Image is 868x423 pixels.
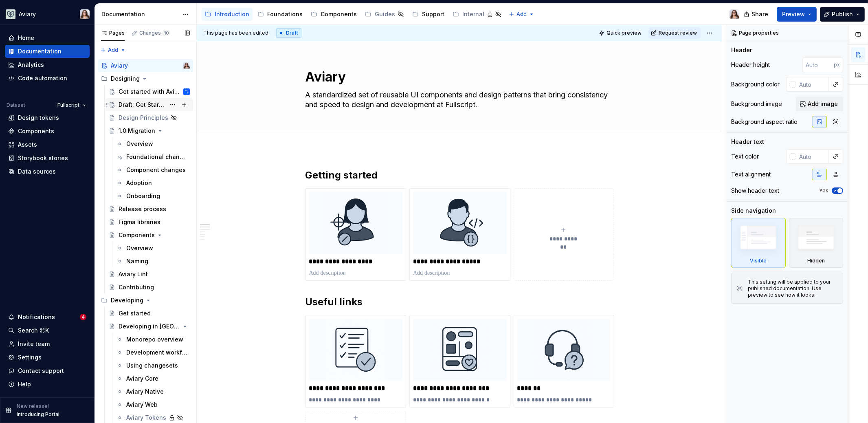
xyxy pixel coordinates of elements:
a: Design tokens [5,111,90,124]
div: Visible [750,258,767,264]
p: px [834,62,840,68]
h2: Useful links [305,295,613,308]
a: 1.0 Migration [105,124,193,137]
div: Aviary [19,10,36,18]
a: AviaryBrittany Hogg [98,59,193,72]
a: Components [308,8,360,21]
button: Add [98,44,128,56]
div: Code automation [18,74,67,82]
div: Help [18,380,31,388]
button: Publish [820,7,865,22]
div: Foundational changes [126,153,188,161]
a: Foundations [254,8,306,21]
div: Invite team [18,340,50,348]
div: Contact support [18,367,64,375]
div: Settings [18,353,42,361]
span: Preview [782,10,805,18]
span: Add [108,47,118,53]
div: Aviary Native [126,388,164,396]
div: Aviary Tokens [126,414,166,422]
a: Get started with Aviary 1.0TL [105,85,193,98]
div: Component changes [126,166,186,174]
div: Dataset [7,102,25,108]
span: 4 [80,314,86,320]
div: Naming [126,257,148,265]
div: Adoption [126,179,152,187]
a: Overview [113,242,193,255]
div: Aviary Core [126,375,158,383]
div: Guides [375,10,395,18]
span: Request review [659,30,697,36]
div: Designing [111,75,140,83]
a: Storybook stories [5,152,90,165]
div: Text alignment [731,170,771,178]
div: Introduction [215,10,249,18]
div: Foundations [267,10,303,18]
a: Aviary Lint [105,268,193,281]
div: Release process [119,205,166,213]
a: Overview [113,137,193,150]
span: This page has been edited. [203,30,270,36]
button: Add [506,9,537,20]
div: Developing [98,294,193,307]
img: Brittany Hogg [80,9,90,19]
div: Analytics [18,61,44,69]
input: Auto [802,57,834,72]
a: Component changes [113,163,193,176]
a: Data sources [5,165,90,178]
div: Developing [111,296,143,304]
button: Preview [777,7,817,22]
img: 362c7791-9114-4821-b6f2-7d34fb5e8551.png [413,319,507,381]
div: Developing in [GEOGRAPHIC_DATA] [119,322,180,330]
div: This setting will be applied to your published documentation. Use preview to see how it looks. [748,279,838,298]
button: Add image [796,97,843,111]
a: Developing in [GEOGRAPHIC_DATA] [105,320,193,333]
img: 3cdb63b5-f548-4d1e-b322-2ee61b608750.png [517,319,611,381]
a: Monorepo overview [113,333,193,346]
img: Brittany Hogg [730,9,739,19]
div: Hidden [789,218,844,268]
a: Code automation [5,72,90,85]
input: Auto [796,77,829,92]
a: Aviary Core [113,372,193,385]
span: Fullscript [57,102,79,108]
span: Add image [808,100,838,108]
a: Assets [5,138,90,151]
button: Quick preview [596,27,645,39]
div: Design Principles [119,114,168,122]
input: Auto [796,149,829,164]
div: Background image [731,100,782,108]
a: Support [409,8,448,21]
div: Header height [731,61,770,69]
a: Invite team [5,337,90,350]
p: Introducing Portal [17,411,59,418]
div: Components [119,231,155,239]
span: Publish [832,10,853,18]
a: Onboarding [113,189,193,203]
a: Figma libraries [105,216,193,229]
textarea: Aviary [304,67,612,87]
div: Storybook stories [18,154,68,162]
div: Get started [119,309,151,317]
a: Foundational changes [113,150,193,163]
img: Brittany Hogg [183,62,190,69]
div: Internal [462,10,484,18]
div: Notifications [18,313,55,321]
span: Add [516,11,527,18]
div: Home [18,34,34,42]
label: Yes [819,187,828,194]
div: Aviary Web [126,401,158,409]
div: TL [185,88,188,96]
span: 10 [163,30,170,36]
button: Request review [648,27,701,39]
div: Components [321,10,357,18]
a: Aviary Native [113,385,193,398]
a: Development workflow [113,346,193,359]
span: Share [752,10,768,18]
a: Contributing [105,281,193,294]
img: ff5a3135-2d52-49b6-8915-79e6756c0a95.png [309,319,403,381]
a: Draft: Get Started [105,98,193,111]
button: Help [5,378,90,391]
div: Onboarding [126,192,160,200]
div: Documentation [18,47,62,55]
